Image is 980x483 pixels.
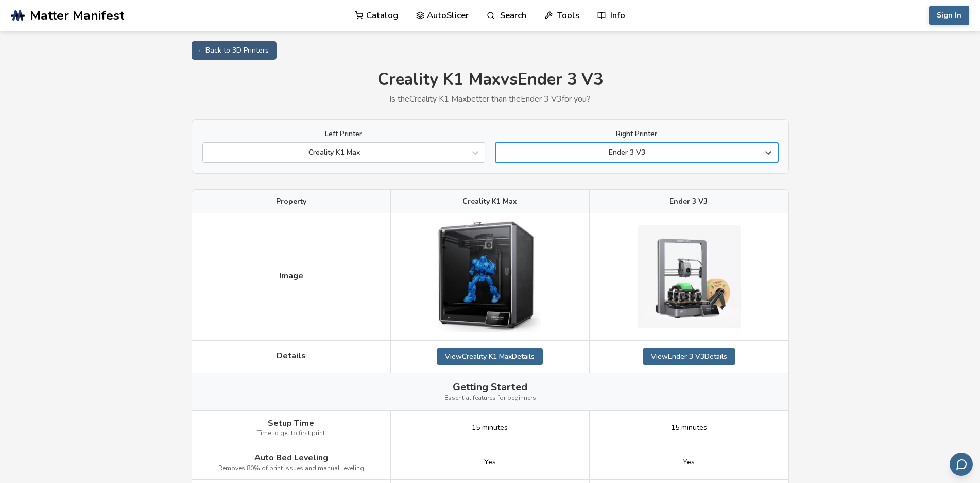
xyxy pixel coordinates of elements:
[669,197,708,206] span: Ender 3 V3
[643,348,735,365] a: ViewEnder 3 V3Details
[277,351,306,360] span: Details
[257,430,325,437] span: Time to get to first print
[950,453,973,476] button: Send feedback via email
[30,8,124,23] span: Matter Manifest
[437,348,543,365] a: ViewCreality K1 MaxDetails
[279,271,303,280] span: Image
[218,465,364,472] span: Removes 80% of print issues and manual leveling
[484,458,496,467] span: Yes
[495,130,778,138] label: Right Printer
[202,130,485,138] label: Left Printer
[671,424,707,432] span: 15 minutes
[472,424,508,432] span: 15 minutes
[192,70,789,89] h1: Creality K1 Max vs Ender 3 V3
[192,94,789,104] p: Is the Creality K1 Max better than the Ender 3 V3 for you?
[638,225,741,328] img: Ender 3 V3
[453,381,527,393] span: Getting Started
[438,221,541,332] img: Creality K1 Max
[276,197,306,206] span: Property
[444,395,536,402] span: Essential features for beginners
[208,148,210,157] input: Creality K1 Max
[683,458,695,467] span: Yes
[929,6,969,25] button: Sign In
[462,197,517,206] span: Creality K1 Max
[254,453,328,462] span: Auto Bed Leveling
[192,41,277,60] a: ← Back to 3D Printers
[268,419,314,428] span: Setup Time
